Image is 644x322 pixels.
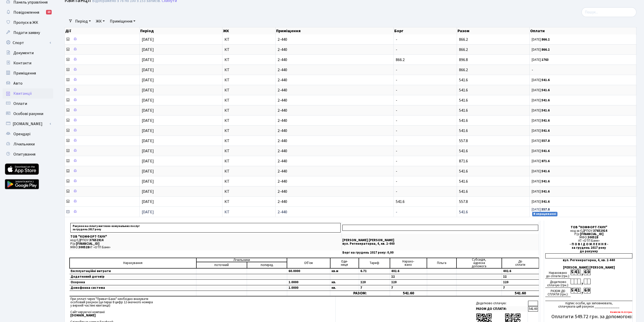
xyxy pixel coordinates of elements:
[390,285,427,291] td: 7
[278,129,391,133] span: 2-440
[224,200,273,204] span: КТ
[542,47,550,52] b: 866.2
[359,268,390,274] td: 6.71
[459,189,468,194] span: 541.6
[278,200,391,204] span: 2-440
[13,50,34,56] span: Документи
[532,128,550,133] small: [DATE]:
[574,288,577,293] div: 4
[396,148,397,154] span: -
[278,108,391,112] span: 2-440
[287,280,330,285] td: 1.0000
[70,235,341,238] p: ТОВ "КОМФОРТ-ТАУН"
[65,27,140,34] th: Дії
[142,189,154,194] span: [DATE]
[532,37,550,42] small: [DATE]:
[396,108,397,113] span: -
[475,301,528,306] td: Додатково сплачую:
[545,226,632,229] div: ТОВ "КОМФОРТ-ТАУН"
[278,58,391,62] span: 2-440
[532,149,550,153] small: [DATE]:
[396,67,397,73] span: -
[528,306,538,312] td: 541.60
[3,149,53,159] a: Опитування
[459,37,468,42] span: 866.2
[13,111,43,117] span: Особові рахунки
[457,27,530,34] th: Разом
[78,245,89,250] span: 300528
[70,285,196,291] td: Домофонна система
[580,270,584,275] div: ,
[278,169,391,173] span: 2-440
[224,98,273,102] span: КТ
[588,235,598,240] span: 300528
[542,58,549,62] b: 1763
[224,58,273,62] span: КТ
[459,118,468,123] span: 541.6
[542,207,550,212] b: 557.8
[459,158,468,164] span: 871.6
[3,58,53,68] a: Контакти
[577,288,580,293] div: 1
[13,151,35,157] span: Опитування
[278,37,391,42] span: 2-440
[142,118,154,123] span: [DATE]
[545,301,632,308] div: підпис особи, що заповнювала, сплачувала цей рахунок ______________
[278,68,391,72] span: 2-440
[224,68,273,72] span: КТ
[459,77,468,83] span: 541.6
[542,139,550,143] b: 557.8
[456,258,502,268] td: Субсидія, адресна допомога
[459,67,468,73] span: 866.2
[89,238,103,242] span: 37652914
[3,78,53,88] a: Авто
[196,262,247,268] td: поточний
[142,148,154,154] span: [DATE]
[142,77,154,83] span: [DATE]
[610,310,632,314] b: Комісія: 8.12 грн.
[140,27,222,34] th: Період
[330,280,359,285] td: кв.
[459,138,468,144] span: 557.8
[502,258,539,268] td: До cплати
[459,57,468,63] span: 896.8
[13,141,35,147] span: Лічильники
[359,285,390,291] td: 7
[278,210,391,214] span: 2-440
[3,109,53,119] a: Особові рахунки
[532,108,550,113] small: [DATE]:
[577,270,580,275] div: 1
[532,98,550,103] small: [DATE]:
[224,119,273,123] span: КТ
[459,128,468,134] span: 541.6
[502,291,539,296] td: 541.60
[224,190,273,194] span: КТ
[584,288,587,293] div: 6
[224,169,273,173] span: КТ
[542,169,550,174] b: 541.6
[224,159,273,163] span: КТ
[3,28,53,38] a: Подати заявку
[530,27,636,34] th: Оплати
[502,285,539,291] td: 7
[342,239,538,242] p: [PERSON_NAME] [PERSON_NAME]
[396,179,397,184] span: -
[278,78,391,82] span: 2-440
[278,179,391,183] span: 2-440
[142,179,154,184] span: [DATE]
[396,118,397,123] span: -
[3,129,53,139] a: Орендарі
[396,158,397,164] span: -
[459,179,468,184] span: 541.6
[13,10,39,15] span: Повідомлення
[532,139,550,143] small: [DATE]:
[459,168,468,174] span: 541.6
[278,190,391,194] span: 2-440
[396,87,397,93] span: -
[142,108,154,113] span: [DATE]
[196,258,287,262] td: Лічильники
[459,209,468,215] span: 541.6
[545,279,571,288] div: Додатково сплачую (грн.):
[70,274,196,280] td: Додатковий договір
[278,149,391,153] span: 2-440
